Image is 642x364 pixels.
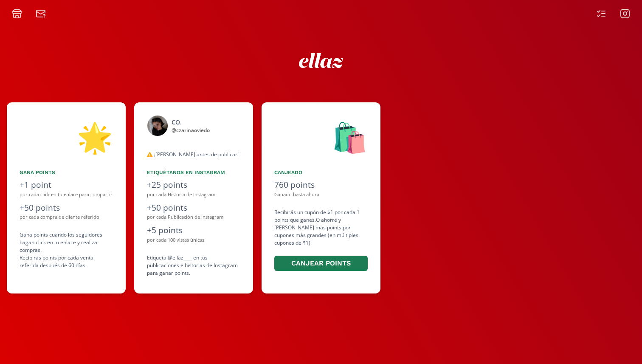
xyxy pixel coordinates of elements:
div: Etiquétanos en Instagram [147,169,240,176]
div: CO. [172,118,210,127]
div: +50 points [147,202,240,214]
div: @ czarinaoviedo [172,127,210,134]
u: ¡[PERSON_NAME] antes de publicar! [154,151,239,158]
div: por cada click en tu enlace para compartir [20,191,113,198]
div: 🛍️ [274,115,368,158]
div: Recibirás un cupón de $1 por cada 1 points que ganes. O ahorre y [PERSON_NAME] más points por cup... [274,209,368,273]
div: por cada compra de cliente referido [20,214,113,221]
div: +5 points [147,224,240,237]
div: Gana points [20,169,113,176]
div: por cada Publicación de Instagram [147,214,240,221]
div: 760 points [274,179,368,191]
div: por cada Historia de Instagram [147,191,240,198]
div: +1 point [20,179,113,191]
img: ew9eVGDHp6dD [299,53,344,68]
div: Gana points cuando los seguidores hagan click en tu enlace y realiza compras . Recibirás points p... [20,231,113,269]
div: por cada 100 vistas únicas [147,237,240,244]
div: 🌟 [20,115,113,158]
div: Canjeado [274,169,368,176]
div: +25 points [147,179,240,191]
div: Ganado hasta ahora [274,191,368,198]
div: Etiqueta @ellaz____ en tus publicaciones e historias de Instagram para ganar points. [147,254,240,277]
div: +50 points [20,202,113,214]
img: 481586249_654376610436019_8626683060825641941_n.jpg [147,115,168,136]
button: Canjear points [274,256,368,271]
